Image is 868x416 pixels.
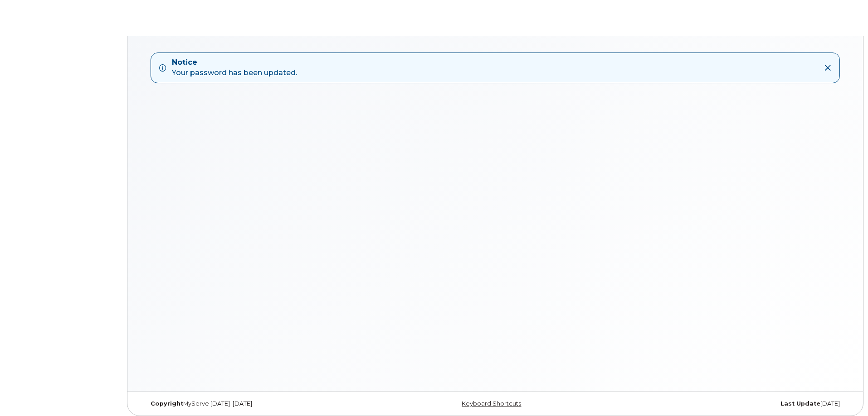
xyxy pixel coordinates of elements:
div: [DATE] [612,400,847,407]
a: Keyboard Shortcuts [462,400,521,407]
div: Your password has been updated. [172,57,297,78]
strong: Notice [172,57,297,68]
strong: Copyright [151,400,183,407]
div: MyServe [DATE]–[DATE] [144,400,378,407]
strong: Last Update [780,400,820,407]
